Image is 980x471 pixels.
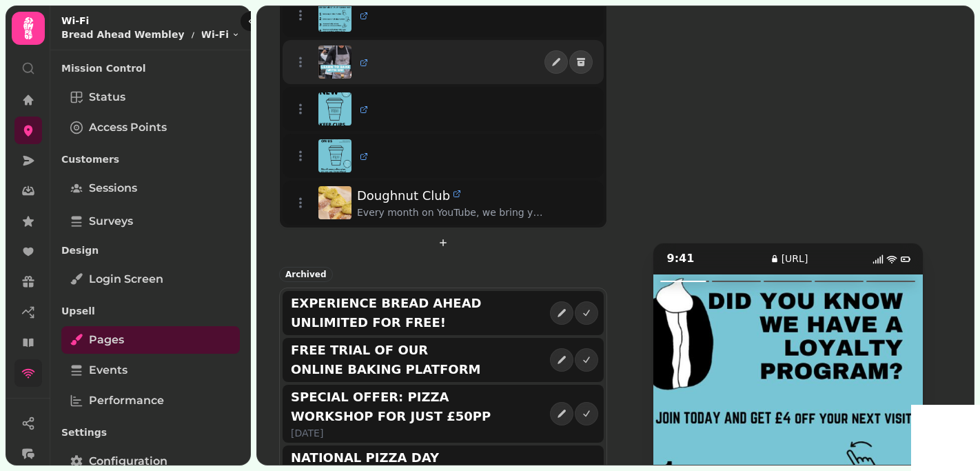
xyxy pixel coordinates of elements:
[61,420,240,445] p: Settings
[318,186,351,219] img: Doughnut Club
[89,453,167,470] span: Configuration
[61,28,240,41] nav: breadcrumb
[575,348,598,372] button: active
[89,271,163,288] span: Login screen
[89,89,125,106] span: Status
[61,357,240,384] a: Events
[569,50,593,74] button: delete
[61,238,240,263] p: Design
[279,267,333,282] div: Archived
[357,186,450,206] span: Doughnut Club
[544,50,568,74] button: edit
[782,252,808,265] p: [URL]
[357,206,544,219] p: Every month on YouTube, we bring you step-by-step doughnut club tutorials 🍩 to master classic and...
[911,405,980,471] iframe: Chat Widget
[61,147,240,172] p: Customers
[291,388,550,426] h2: SPECIAL OFFER: PIZZA WORKSHOP FOR JUST £50PP
[61,299,240,323] p: Upsell
[89,392,164,409] span: Performance
[201,28,240,41] button: Wi-Fi
[89,332,124,348] span: Pages
[550,402,573,425] button: edit
[279,231,607,254] button: add
[550,348,573,372] button: edit
[61,28,185,41] p: Bread Ahead Wembley
[89,180,137,197] span: Sessions
[291,341,550,379] h2: FREE TRIAL OF OUR ONLINE BAKING PLATFORM
[291,426,550,440] p: [DATE]
[575,301,598,325] button: active
[89,362,127,379] span: Events
[61,326,240,354] a: Pages
[291,448,550,468] h2: NATIONAL PIZZA DAY
[291,294,550,332] h2: EXPERIENCE BREAD AHEAD UNLIMITED FOR FREE!
[89,119,167,136] span: Access Points
[667,250,737,267] p: 9:41
[550,301,573,325] button: edit
[61,265,240,293] a: Login screen
[89,213,133,230] span: Surveys
[61,83,240,111] a: Status
[61,387,240,414] a: Performance
[61,114,240,141] a: Access Points
[61,208,240,235] a: Surveys
[61,174,240,202] a: Sessions
[575,402,598,425] button: active
[61,56,240,81] p: Mission Control
[61,14,240,28] h2: Wi-Fi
